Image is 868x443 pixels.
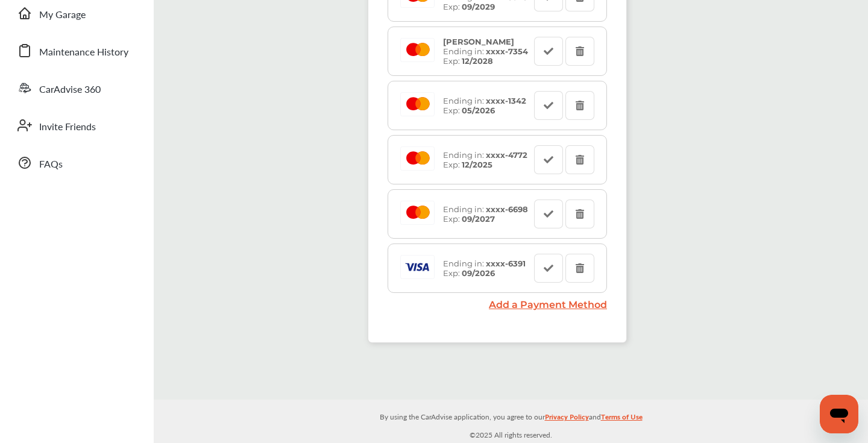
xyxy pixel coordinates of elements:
div: Ending in: Exp: [437,150,533,169]
strong: xxxx- 4772 [486,150,527,160]
strong: 05/2026 [462,105,495,115]
strong: 09/2026 [462,268,495,278]
span: My Garage [39,7,86,23]
div: Ending in: Exp: [437,204,534,224]
strong: 12/2025 [462,160,492,169]
div: Ending in: Exp: [437,259,532,278]
a: FAQs [11,147,142,178]
strong: 12/2028 [462,56,493,66]
p: By using the CarAdvise application, you agree to our and [154,410,868,423]
a: Terms of Use [601,410,643,429]
div: Ending in: Exp: [437,37,534,66]
div: Ending in: Exp: [437,96,532,115]
strong: 09/2027 [462,214,495,224]
span: Invite Friends [39,119,96,135]
span: Maintenance History [39,45,128,60]
a: Privacy Policy [545,410,589,429]
span: CarAdvise 360 [39,82,101,98]
a: CarAdvise 360 [11,72,142,104]
a: Maintenance History [11,35,142,66]
strong: 09/2029 [462,2,495,11]
strong: xxxx- 6698 [486,204,528,214]
a: Invite Friends [11,110,142,141]
strong: xxxx- 1342 [486,96,526,105]
strong: [PERSON_NAME] [443,37,514,46]
strong: xxxx- 6391 [486,259,526,268]
span: FAQs [39,157,63,172]
div: © 2025 All rights reserved. [154,400,868,443]
iframe: Button to launch messaging window [820,395,858,433]
a: Add a Payment Method [489,299,607,310]
strong: xxxx- 7354 [486,46,528,56]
